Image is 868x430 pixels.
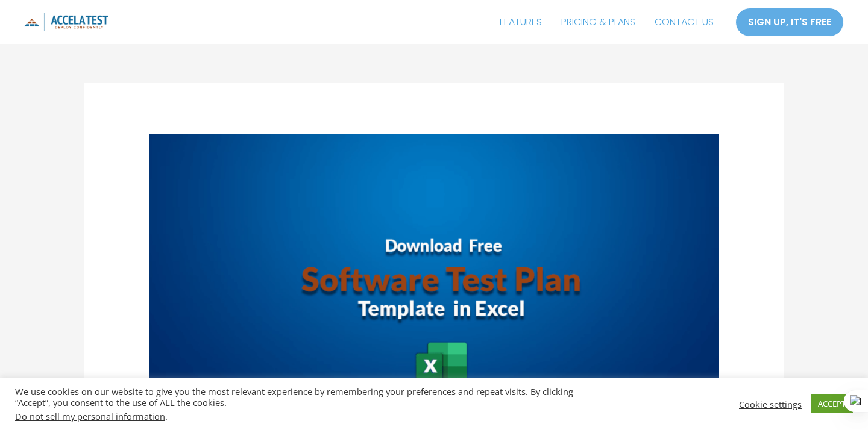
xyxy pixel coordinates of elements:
a: PRICING & PLANS [552,7,645,37]
a: Cookie settings [739,399,802,410]
img: icon [24,13,108,31]
div: . [15,411,602,422]
a: FEATURES [490,7,552,37]
a: Do not sell my personal information [15,410,165,422]
a: CONTACT US [645,7,723,37]
a: SIGN UP, IT'S FREE [735,8,844,37]
a: ACCEPT [811,394,853,413]
div: We use cookies on our website to give you the most relevant experience by remembering your prefer... [15,386,602,422]
nav: Site Navigation [490,7,723,37]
